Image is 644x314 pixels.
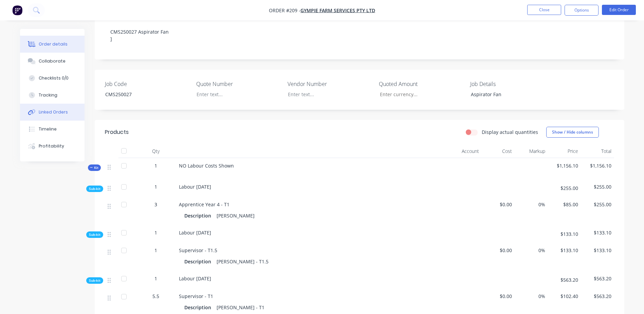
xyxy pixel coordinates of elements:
span: Labour [DATE] [179,229,211,236]
button: Close [527,5,561,15]
div: Collaborate [39,58,66,64]
span: 1 [154,275,157,282]
div: CMS250027 [100,89,185,99]
button: Linked Orders [20,104,85,121]
input: Enter currency... [374,89,464,100]
span: 3 [154,201,157,208]
span: 1 [154,183,157,190]
span: $102.40 [551,293,578,300]
span: NO Labour Costs Shown [179,162,234,169]
span: $133.10 [584,247,611,254]
div: Cost [482,144,515,158]
div: Timeline [39,126,57,132]
span: Sub-kit [89,186,100,191]
div: Checklists 0/0 [39,75,69,81]
div: Description [184,302,214,312]
div: [PERSON_NAME] - T1 [214,302,267,312]
span: $85.00 [551,201,578,208]
div: Kit [88,164,101,171]
span: 0% [517,247,545,254]
div: Products [105,128,129,136]
span: Sub-kit [89,278,100,283]
div: CMS250027 Aspirator Fan ] [105,21,614,49]
div: Markup [515,144,548,158]
div: Description [184,257,214,266]
button: Show / Hide columns [546,127,599,138]
div: [PERSON_NAME] - T1.5 [214,257,271,266]
img: Factory [12,5,22,15]
span: 1 [154,247,157,254]
span: $0.00 [484,247,512,254]
button: Checklists 0/0 [20,70,85,87]
div: Order details [39,41,68,47]
span: $255.00 [551,185,578,192]
div: Profitability [39,143,64,149]
button: Tracking [20,87,85,104]
span: 5.5 [152,293,159,300]
span: Labour [DATE] [179,275,211,282]
label: Vendor Number [288,80,372,88]
span: $255.00 [584,183,611,190]
span: Labour [DATE] [179,184,211,190]
label: Job Details [470,80,555,88]
div: Sub-kit [86,277,103,284]
button: Order details [20,36,85,53]
span: $0.00 [484,293,512,300]
button: Collaborate [20,53,85,70]
span: Sub-kit [89,232,100,237]
span: $563.20 [584,275,611,282]
button: Edit Order [602,5,636,15]
span: $563.20 [551,276,578,283]
div: Total [581,144,614,158]
div: Account [414,144,482,158]
label: Quote Number [196,80,281,88]
span: $0.00 [484,201,512,208]
div: Price [548,144,581,158]
button: Timeline [20,121,85,138]
div: Sub-kit [86,231,103,238]
span: $133.10 [551,230,578,238]
span: $255.00 [584,201,611,208]
span: 1 [154,229,157,236]
label: Display actual quantities [482,128,538,136]
span: Supervisor - T1.5 [179,247,217,254]
div: Qty [135,144,176,158]
button: Profitability [20,138,85,155]
span: 0% [517,293,545,300]
span: Kit [90,165,99,170]
span: $563.20 [584,293,611,300]
span: Order #209 - [269,7,300,14]
button: Options [565,5,599,16]
label: Job Code [105,80,190,88]
a: Gympie Farm Services Pty Ltd [300,7,375,14]
div: Aspirator Fan [465,89,550,99]
span: $133.10 [551,247,578,254]
div: Sub-kit [86,186,103,192]
div: Description [184,211,214,221]
div: Linked Orders [39,109,68,115]
span: $1,156.10 [551,162,578,169]
span: 1 [154,162,157,169]
span: 0% [517,201,545,208]
div: [PERSON_NAME] [214,211,257,221]
div: Tracking [39,92,57,98]
span: $1,156.10 [584,162,611,169]
span: $133.10 [584,229,611,236]
span: Supervisor - T1 [179,293,213,299]
span: Apprentice Year 4 - T1 [179,201,229,208]
label: Quoted Amount [379,80,464,88]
